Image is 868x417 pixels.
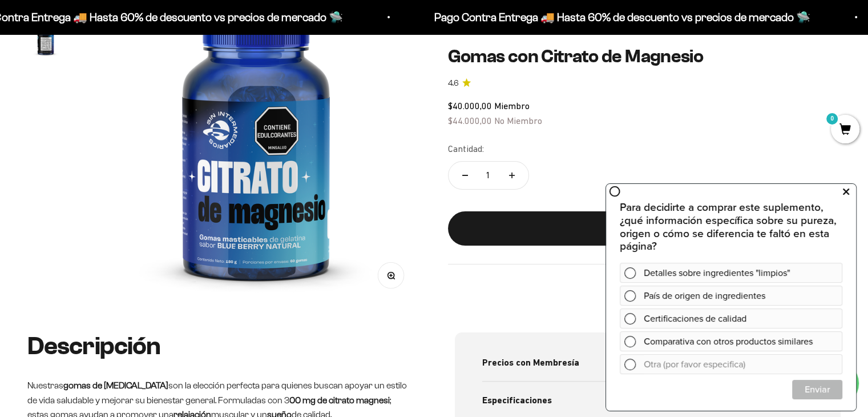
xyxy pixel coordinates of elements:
label: Cantidad: [448,142,484,157]
span: 4.6 [448,77,459,89]
p: Pago Contra Entrega 🚚 Hasta 60% de descuento vs precios de mercado 🛸 [433,8,809,26]
button: Añadir al carrito [448,211,841,246]
strong: gomas de [MEDICAL_DATA] [63,380,168,390]
button: Ir al artículo 2 [27,21,64,61]
h2: Descripción [27,332,414,360]
span: Especificaciones [482,393,552,408]
button: Aumentar cantidad [495,162,528,189]
summary: Precios con Membresía [482,344,814,382]
span: Precios con Membresía [482,355,579,370]
span: Miembro [494,101,530,111]
span: $44.000,00 [448,115,492,125]
mark: 0 [825,112,839,126]
img: Gomas con Citrato de Magnesio [27,21,64,58]
a: 0 [831,124,859,137]
span: $40.000,00 [448,101,492,111]
strong: 00 mg de citrato magnesi [289,395,390,405]
a: 4.64.6 de 5.0 estrellas [448,77,841,89]
span: No Miembro [494,115,542,125]
iframe: zigpoll-iframe [606,183,856,411]
button: Reducir cantidad [449,162,482,189]
h1: Gomas con Citrato de Magnesio [448,46,841,67]
div: Añadir al carrito [471,221,818,236]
